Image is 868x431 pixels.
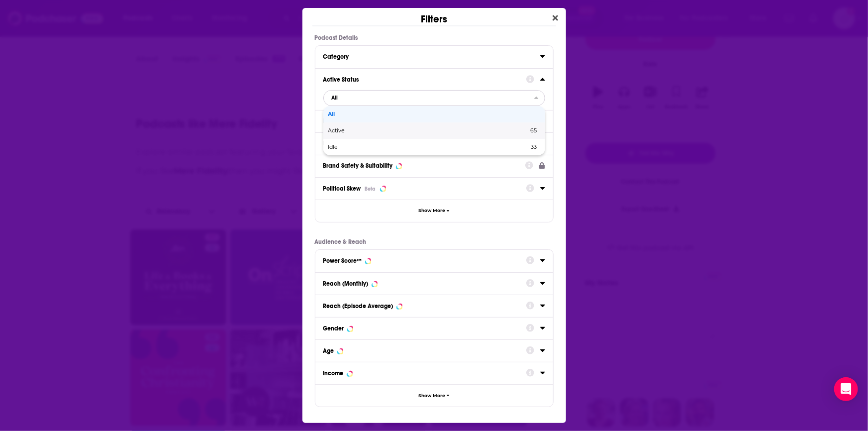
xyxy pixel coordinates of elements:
button: Reach (Episode Average) [323,299,526,312]
span: Show More [418,393,445,399]
button: Show More [315,384,553,407]
p: Audience & Reach [315,238,554,245]
span: All [328,111,537,117]
button: Show More [315,200,553,222]
span: 33 [531,143,537,150]
div: Idle [323,139,545,155]
div: Age [323,347,334,354]
div: Income [323,370,344,377]
span: 65 [531,127,537,134]
div: All [323,106,545,122]
span: Active [328,128,437,133]
div: Power Score™ [323,257,362,264]
button: Active Status [323,73,526,85]
button: Political SkewBeta [323,182,526,195]
button: Power Score™ [323,254,526,266]
span: All [332,95,338,101]
div: Brand Safety & Suitability [323,162,393,169]
button: Income [323,366,526,379]
div: Category [323,53,534,60]
div: Reach (Monthly) [323,280,369,287]
button: Close [549,12,562,24]
button: Reach (Monthly) [323,277,526,289]
span: Idle [328,144,434,150]
h2: filter dropdown [323,90,545,106]
button: Age [323,344,526,356]
div: Beta [365,186,376,192]
h2: Filters [421,8,447,25]
button: close menu [323,90,545,106]
div: Active Status [323,76,520,83]
div: Active [323,122,545,139]
div: Gender [323,325,344,332]
span: Political Skew [323,185,361,192]
span: Show More [418,208,445,214]
button: Gender [323,322,526,334]
button: Brand Safety & Suitability [323,159,526,172]
p: Podcast Details [315,34,554,41]
a: Brand Safety & Suitability [323,159,545,172]
div: Reach (Episode Average) [323,303,393,310]
div: Open Intercom Messenger [834,377,858,401]
button: Category [323,50,540,62]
